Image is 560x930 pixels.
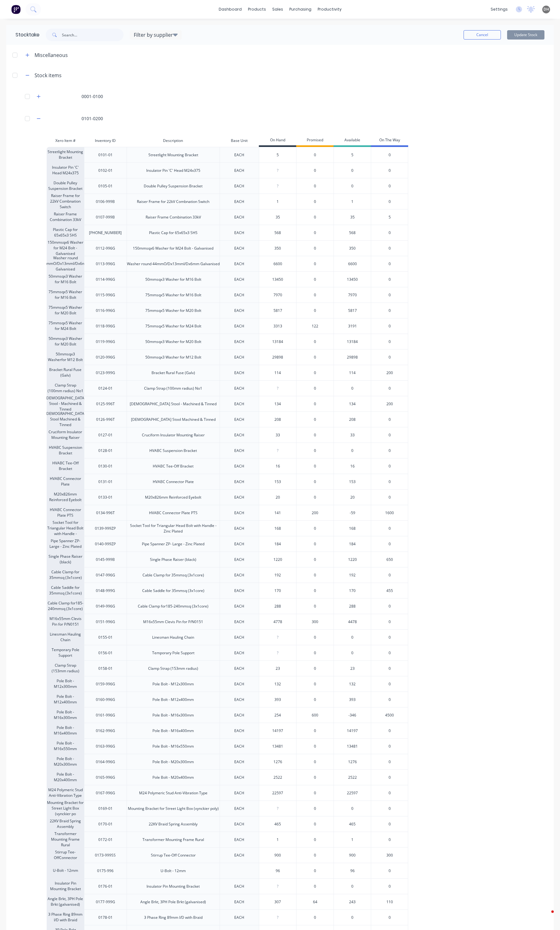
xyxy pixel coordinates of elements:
[259,225,296,241] div: 568
[296,583,334,598] div: 0
[371,645,408,660] div: 0
[220,178,259,194] div: EACH
[371,583,408,598] div: 455
[259,536,296,552] div: 184
[334,598,371,614] div: 288
[127,134,220,147] div: Description
[220,505,259,520] div: EACH
[334,458,371,474] div: 16
[84,520,127,536] div: 0139-999ZP
[220,134,259,147] div: Base Unit
[296,194,334,209] div: 0
[371,147,408,162] div: 0
[84,552,127,567] div: 0145-999B
[334,162,371,178] div: 0
[220,583,259,598] div: EACH
[127,474,220,489] div: HVABC Connector Plate
[84,303,127,318] div: 0116-996G
[371,240,408,256] div: 0
[84,489,127,505] div: 0133-01
[220,194,259,209] div: EACH
[296,552,334,567] div: 0
[371,225,408,240] div: 0
[84,629,127,645] div: 0155-01
[220,365,259,380] div: EACH
[371,271,408,287] div: 0
[35,72,62,79] div: Stock items
[296,271,334,287] div: 0
[84,443,127,458] div: 0128-01
[371,396,408,411] div: 200
[259,661,296,676] div: 23
[6,25,40,45] div: Stocktake
[296,162,334,178] div: 0
[296,134,334,147] div: Promised
[315,5,345,14] div: productivity
[296,303,334,318] div: 0
[127,225,220,240] div: Plastic Cap for 65x65x3 SHS
[84,162,127,178] div: 0102-01
[47,225,84,240] div: Plastic Cap for 65x65x3 SHS
[47,209,84,225] div: Raiser Frame Combination 33kV
[296,178,334,194] div: 0
[84,427,127,443] div: 0127-01
[371,489,408,505] div: 0
[220,567,259,583] div: EACH
[84,225,127,240] div: [PHONE_NUMBER]
[334,256,371,271] div: 6600
[127,349,220,365] div: 50mmsqx3 Washer for M12 Bolt
[84,334,127,349] div: 0119-996G
[84,287,127,303] div: 0115-996G
[127,411,220,427] div: [DEMOGRAPHIC_DATA] Stool Machined & Tinned
[127,256,220,271] div: Washer round 44mmO/Dx13mmI/Dx6mm Galvanised
[220,489,259,505] div: EACH
[127,536,220,552] div: Pipe Spanner ZP- Large - Zinc Plated
[47,287,84,303] div: 75mmsqx5 Washer for M16 Bolt
[296,411,334,427] div: 0
[334,225,371,240] div: 568
[269,5,286,14] div: sales
[259,365,296,381] div: 114
[259,599,296,614] div: 288
[371,178,408,194] div: 0
[127,162,220,178] div: Insulator Pin 'C' Head M24x375
[220,256,259,271] div: EACH
[259,427,296,443] div: 33
[371,349,408,365] div: 0
[127,598,220,614] div: Cable Clamp for185-240mmsq (3x1core)
[296,629,334,645] div: 0
[47,443,84,458] div: HVABC Suspension Bracket
[334,489,371,505] div: 20
[259,194,296,209] div: 1
[127,396,220,411] div: [DEMOGRAPHIC_DATA] Stool - Machined & Tinned
[334,380,371,396] div: 0
[259,256,296,272] div: 6600
[35,51,68,59] div: Miscellaneous
[127,303,220,318] div: 75mmsqx5 Washer for M20 Bolt
[47,505,84,520] div: HVABC Connector Plate PTS
[259,474,296,490] div: 153
[127,334,220,349] div: 50mmsqx3 Washer for M20 Bolt
[127,209,220,225] div: Raiser Frame Combination 33kV
[220,443,259,458] div: EACH
[371,194,408,209] div: 0
[220,303,259,318] div: EACH
[334,520,371,536] div: 168
[84,676,127,692] div: 0159-996G
[220,162,259,178] div: EACH
[220,552,259,567] div: EACH
[220,536,259,552] div: EACH
[220,380,259,396] div: EACH
[259,614,296,630] div: 4778
[84,614,127,629] div: 0151-996G
[334,178,371,194] div: 0
[127,552,220,567] div: Single Phase Raiser (black)
[334,134,371,147] div: Available
[259,318,296,334] div: 3313
[296,240,334,256] div: 0
[296,567,334,583] div: 0
[47,614,84,629] div: M16x55mm Clevis Pin for P/N0151
[84,194,127,209] div: 0106-999B
[220,334,259,349] div: EACH
[259,241,296,256] div: 350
